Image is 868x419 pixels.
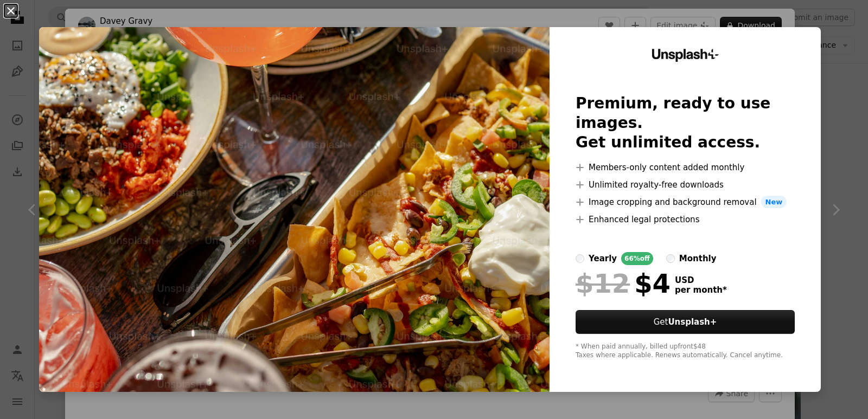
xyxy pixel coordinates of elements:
[679,252,717,265] div: monthly
[675,285,727,295] span: per month *
[576,196,795,209] li: Image cropping and background removal
[576,178,795,191] li: Unlimited royalty-free downloads
[666,254,675,263] input: monthly
[576,161,795,174] li: Members-only content added monthly
[576,343,795,360] div: * When paid annually, billed upfront $48 Taxes where applicable. Renews automatically. Cancel any...
[621,252,653,265] div: 66% off
[576,213,795,226] li: Enhanced legal protections
[576,269,671,298] div: $4
[576,254,584,263] input: yearly66%off
[576,269,630,298] span: $12
[761,196,787,209] span: New
[675,275,727,285] span: USD
[576,94,795,152] h2: Premium, ready to use images. Get unlimited access.
[589,252,617,265] div: yearly
[576,310,795,334] button: GetUnsplash+
[668,317,717,327] strong: Unsplash+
